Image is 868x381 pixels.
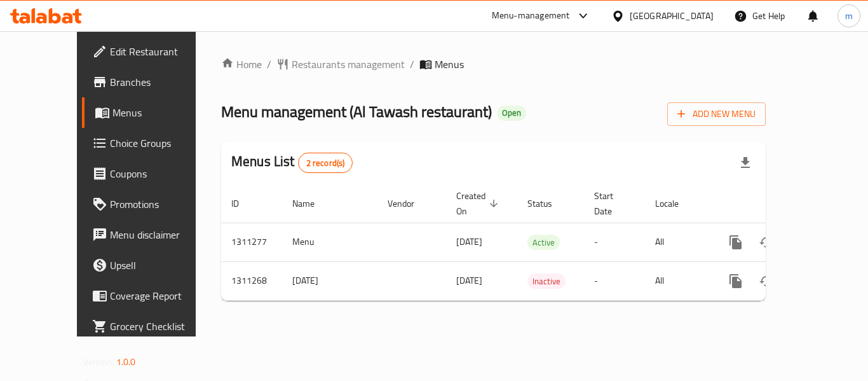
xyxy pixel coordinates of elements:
[82,36,222,67] a: Edit Restaurant
[282,223,377,261] td: Menu
[110,44,212,59] span: Edit Restaurant
[116,354,136,370] span: 1.0.0
[110,135,212,151] span: Choice Groups
[456,188,502,219] span: Created On
[721,227,751,258] button: more
[221,223,282,261] td: 1311277
[82,189,222,219] a: Promotions
[292,196,331,211] span: Name
[527,235,560,250] div: Active
[110,258,212,273] span: Upsell
[497,107,526,118] span: Open
[299,157,353,169] span: 2 record(s)
[845,9,853,23] span: m
[527,196,569,211] span: Status
[82,219,222,250] a: Menu disclaimer
[710,184,853,223] th: Actions
[231,196,255,211] span: ID
[435,57,464,72] span: Menus
[221,57,766,72] nav: breadcrumb
[456,233,482,250] span: [DATE]
[492,8,570,24] div: Menu-management
[751,266,782,296] button: Change Status
[110,288,212,303] span: Coverage Report
[721,266,751,296] button: more
[630,9,714,23] div: [GEOGRAPHIC_DATA]
[82,250,222,281] a: Upsell
[667,102,766,126] button: Add New Menu
[388,196,431,211] span: Vendor
[677,106,756,122] span: Add New Menu
[82,311,222,342] a: Grocery Checklist
[110,227,212,242] span: Menu disclaimer
[82,281,222,311] a: Coverage Report
[221,184,853,301] table: enhanced table
[83,354,114,370] span: Version:
[292,57,405,72] span: Restaurants management
[594,188,630,219] span: Start Date
[456,272,482,289] span: [DATE]
[276,57,405,72] a: Restaurants management
[584,223,645,261] td: -
[221,57,262,72] a: Home
[110,74,212,90] span: Branches
[298,153,353,173] div: Total records count
[112,105,212,120] span: Menus
[267,57,271,72] li: /
[645,261,710,300] td: All
[655,196,695,211] span: Locale
[82,128,222,158] a: Choice Groups
[110,166,212,181] span: Coupons
[110,197,212,212] span: Promotions
[110,319,212,334] span: Grocery Checklist
[221,97,492,126] span: Menu management ( Al Tawash restaurant )
[410,57,414,72] li: /
[82,158,222,189] a: Coupons
[231,152,353,173] h2: Menus List
[527,235,560,250] span: Active
[497,106,526,121] div: Open
[527,274,566,289] span: Inactive
[82,97,222,128] a: Menus
[82,67,222,97] a: Branches
[730,148,761,178] div: Export file
[221,261,282,300] td: 1311268
[645,223,710,261] td: All
[751,227,782,258] button: Change Status
[584,261,645,300] td: -
[282,261,377,300] td: [DATE]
